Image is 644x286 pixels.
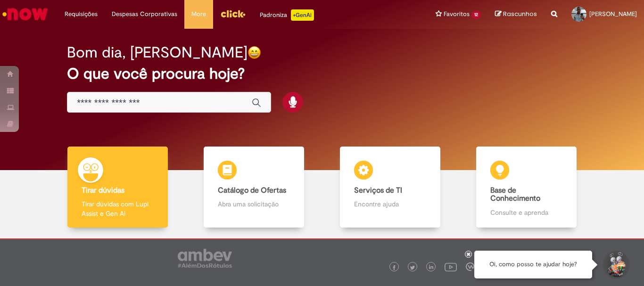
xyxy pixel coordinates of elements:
[471,11,481,19] span: 12
[445,261,457,273] img: logo_footer_youtube.png
[260,9,314,21] div: Padroniza
[490,186,540,204] b: Base de Conhecimento
[322,147,458,228] a: Serviços de TI Encontre ajuda
[503,9,537,18] span: Rascunhos
[602,251,630,279] button: Iniciar Conversa de Suporte
[220,7,246,21] img: click_logo_yellow_360x200.png
[1,5,50,24] img: ServiceNow
[410,265,415,270] img: logo_footer_twitter.png
[186,147,322,228] a: Catálogo de Ofertas Abra uma solicitação
[392,265,396,270] img: logo_footer_facebook.png
[354,199,426,209] p: Encontre ajuda
[458,147,594,228] a: Base de Conhecimento Consulte e aprenda
[248,46,261,59] img: happy-face.png
[466,262,474,271] img: logo_footer_workplace.png
[50,147,186,228] a: Tirar dúvidas Tirar dúvidas com Lupi Assist e Gen Ai
[65,9,98,19] span: Requisições
[444,9,470,19] span: Favoritos
[429,265,434,270] img: logo_footer_linkedin.png
[490,208,562,217] p: Consulte e aprenda
[67,65,577,82] h2: O que você procura hoje?
[178,249,232,268] img: logo_footer_ambev_rotulo_gray.png
[291,9,314,21] p: +GenAi
[354,186,402,195] b: Serviços de TI
[82,186,124,195] b: Tirar dúvidas
[112,9,177,19] span: Despesas Corporativas
[218,199,289,209] p: Abra uma solicitação
[67,44,248,61] h2: Bom dia, [PERSON_NAME]
[495,10,537,19] a: Rascunhos
[82,199,153,218] p: Tirar dúvidas com Lupi Assist e Gen Ai
[218,186,286,195] b: Catálogo de Ofertas
[191,9,206,19] span: More
[474,251,592,278] div: Oi, como posso te ajudar hoje?
[589,10,637,18] span: [PERSON_NAME]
